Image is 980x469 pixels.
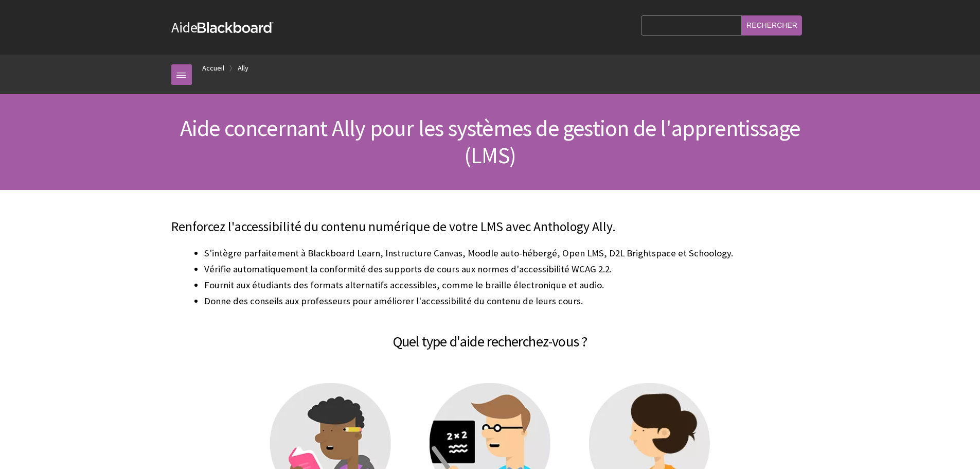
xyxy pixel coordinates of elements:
[742,15,802,36] input: Rechercher
[171,218,809,236] p: Renforcez l'accessibilité du contenu numérique de votre LMS avec Anthology Ally.
[171,318,809,352] h2: Quel type d'aide recherchez-vous ?
[180,114,800,169] span: Aide concernant Ally pour les systèmes de gestion de l'apprentissage (LMS)
[202,62,224,75] a: Accueil
[204,278,809,292] li: Fournit aux étudiants des formats alternatifs accessibles, comme le braille électronique et audio.
[198,22,274,33] strong: Blackboard
[238,62,248,75] a: Ally
[204,262,809,276] li: Vérifie automatiquement la conformité des supports de cours aux normes d'accessibilité WCAG 2.2.
[204,294,809,308] li: Donne des conseils aux professeurs pour améliorer l'accessibilité du contenu de leurs cours.
[204,246,809,260] li: S'intègre parfaitement à Blackboard Learn, Instructure Canvas, Moodle auto-hébergé, Open LMS, D2L...
[171,18,274,37] a: AideBlackboard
